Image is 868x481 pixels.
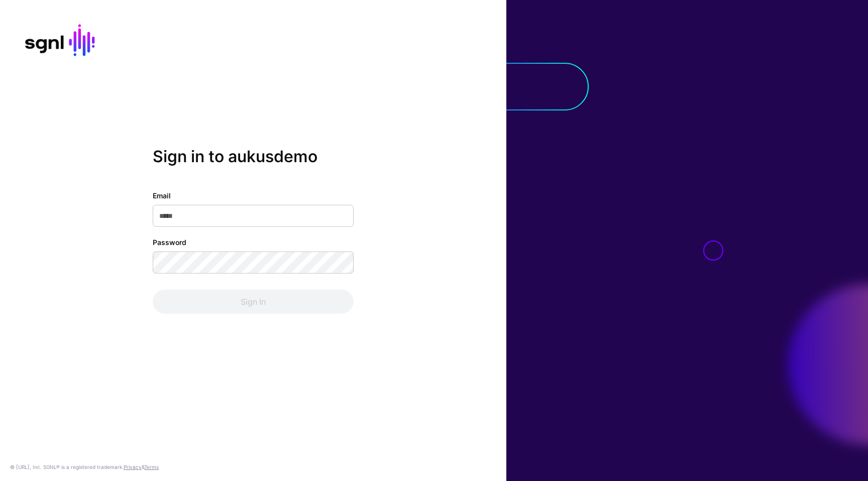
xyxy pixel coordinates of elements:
[124,464,142,470] a: Privacy
[153,147,354,166] h2: Sign in to aukusdemo
[153,190,171,201] label: Email
[10,463,159,471] div: © [URL], Inc. SGNL® is a registered trademark. &
[153,237,186,248] label: Password
[144,464,159,470] a: Terms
